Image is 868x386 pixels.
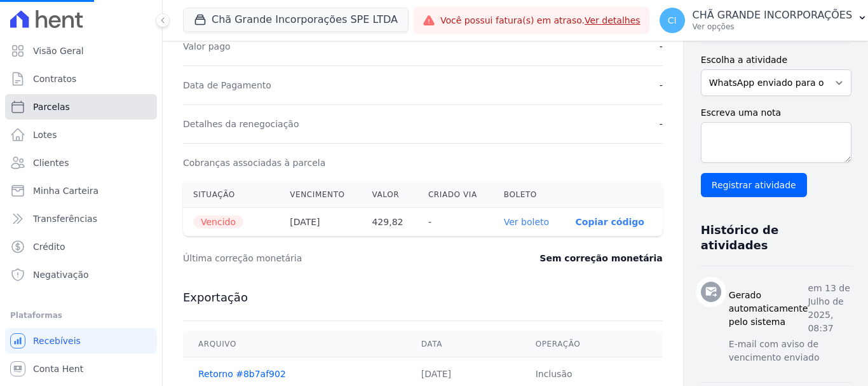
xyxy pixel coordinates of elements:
span: Clientes [33,156,69,169]
dd: Sem correção monetária [539,252,662,265]
a: Crédito [5,234,157,259]
a: Ver boleto [504,217,549,227]
a: Minha Carteira [5,178,157,203]
span: Contratos [33,72,76,85]
th: Boleto [494,182,566,208]
span: Vencido [193,216,243,228]
dt: Detalhes da renegociação [183,118,299,130]
dt: Última correção monetária [183,252,466,265]
p: em 13 de Julho de 2025, 08:37 [808,282,851,335]
span: Minha Carteira [33,184,98,197]
dd: - [660,40,663,53]
label: Escreva uma nota [701,106,851,120]
th: [DATE] [280,208,362,237]
span: Conta Hent [33,362,83,375]
th: Operação [520,331,663,357]
p: CHÃ GRANDE INCORPORAÇÕES [693,9,853,22]
dt: Valor pago [183,40,231,53]
p: Ver opções [693,22,853,32]
a: Retorno #8b7af902 [198,369,286,379]
th: - [418,208,494,237]
th: Criado via [418,182,494,208]
h3: Exportação [183,290,663,305]
label: Escolha a atividade [701,53,851,67]
th: Data [406,331,520,357]
th: 429,82 [362,208,417,237]
h3: Gerado automaticamente pelo sistema [729,289,808,329]
span: Recebíveis [33,334,81,347]
a: Negativação [5,262,157,287]
a: Clientes [5,150,157,176]
a: Recebíveis [5,328,157,354]
div: Plataformas [10,308,152,323]
th: Situação [183,182,280,208]
a: Conta Hent [5,356,157,382]
button: Copiar código [576,217,644,227]
dd: - [660,118,663,130]
a: Lotes [5,122,157,148]
span: Crédito [33,240,65,253]
span: Negativação [33,268,89,281]
span: Lotes [33,128,57,141]
span: Parcelas [33,100,70,113]
input: Registrar atividade [701,173,807,197]
dd: - [660,79,663,92]
span: Transferências [33,212,97,225]
th: Valor [362,182,417,208]
button: Chã Grande Incorporações SPE LTDA [183,8,409,32]
a: Ver detalhes [585,15,641,25]
dt: Cobranças associadas à parcela [183,156,325,169]
span: Você possui fatura(s) em atraso. [440,14,641,27]
dt: Data de Pagamento [183,79,271,92]
span: CI [668,16,677,25]
a: Contratos [5,66,157,92]
a: Parcelas [5,94,157,120]
p: E-mail com aviso de vencimento enviado [729,338,851,364]
th: Vencimento [280,182,362,208]
span: Visão Geral [33,45,84,57]
h3: Histórico de atividades [701,223,841,253]
a: Transferências [5,206,157,231]
a: Visão Geral [5,38,157,64]
th: Arquivo [183,331,406,357]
